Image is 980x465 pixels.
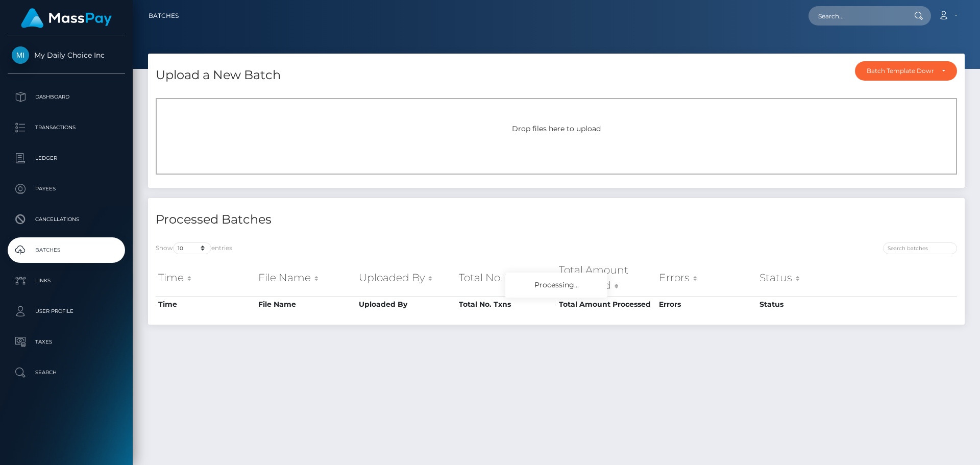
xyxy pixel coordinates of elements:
[8,207,125,232] a: Cancellations
[156,211,549,229] h4: Processed Batches
[8,145,125,171] a: Ledger
[12,273,121,288] p: Links
[149,5,179,27] a: Batches
[8,299,125,324] a: User Profile
[512,124,601,133] span: Drop files here to upload
[12,181,121,197] p: Payees
[12,89,121,105] p: Dashboard
[808,6,904,26] input: Search...
[12,120,121,135] p: Transactions
[505,273,607,298] div: Processing...
[456,296,556,312] th: Total No. Txns
[855,61,957,81] button: Batch Template Download
[12,334,121,350] p: Taxes
[867,67,934,75] div: Batch Template Download
[173,242,211,254] select: Showentries
[12,365,121,380] p: Search
[12,304,121,319] p: User Profile
[156,66,281,84] h4: Upload a New Batch
[256,260,356,296] th: File Name
[8,84,125,110] a: Dashboard
[757,260,857,296] th: Status
[21,8,112,28] img: MassPay Logo
[8,176,125,202] a: Payees
[8,268,125,293] a: Links
[556,296,656,312] th: Total Amount Processed
[356,296,456,312] th: Uploaded By
[12,46,29,64] img: My Daily Choice Inc
[12,242,121,258] p: Batches
[12,151,121,166] p: Ledger
[8,115,125,140] a: Transactions
[8,237,125,263] a: Batches
[8,360,125,385] a: Search
[556,260,656,296] th: Total Amount Processed
[156,260,256,296] th: Time
[12,212,121,227] p: Cancellations
[356,260,456,296] th: Uploaded By
[156,296,256,312] th: Time
[156,242,232,254] label: Show entries
[456,260,556,296] th: Total No. Txns
[656,296,756,312] th: Errors
[883,242,957,254] input: Search batches
[8,329,125,355] a: Taxes
[256,296,356,312] th: File Name
[757,296,857,312] th: Status
[8,51,125,60] span: My Daily Choice Inc
[656,260,756,296] th: Errors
